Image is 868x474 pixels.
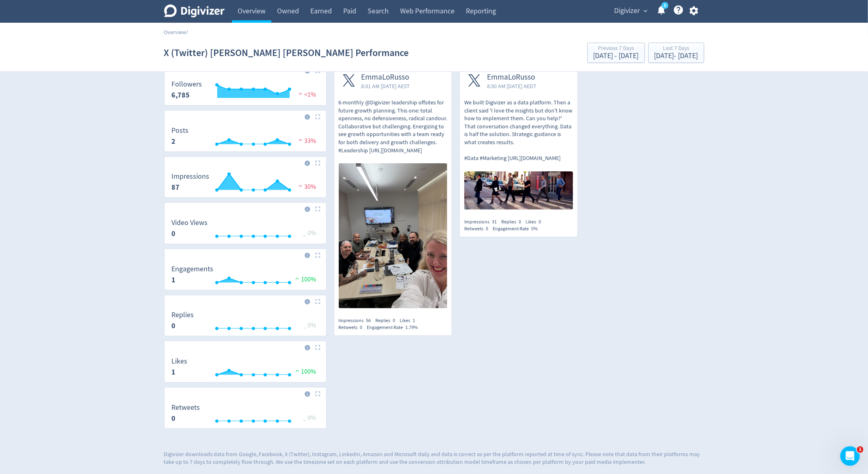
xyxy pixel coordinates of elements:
[297,183,316,191] span: 30%
[339,99,448,154] p: 6-monthly @Digivizer leadership offsites for future growth planning. This one: total openness, no...
[172,310,194,320] dt: Replies
[172,90,190,100] strong: 6,785
[587,43,645,63] button: Previous 7 Days[DATE] - [DATE]
[168,357,323,379] svg: Likes 1
[297,183,305,189] img: negative-performance.svg
[648,43,704,63] button: Last 7 Days[DATE]- [DATE]
[664,3,666,9] text: 5
[172,229,176,238] strong: 0
[486,225,488,232] span: 0
[164,28,186,36] a: Overview
[642,7,649,15] span: expand_more
[315,299,320,304] img: Placeholder
[493,225,542,232] div: Engagement Rate
[367,324,423,331] div: Engagement Rate
[186,28,188,36] span: /
[334,64,452,311] a: EmmaLoRusso8:31 AM [DATE] AEST6-monthly @Digivizer leadership offsites for future growth planning...
[172,182,180,192] strong: 87
[464,99,573,162] p: We built Digivizer as a data platform. Then a client said 'I love the insights but don't know how...
[172,80,202,89] dt: Followers
[172,218,208,227] dt: Video Views
[406,324,418,331] span: 1.79%
[519,219,521,225] span: 0
[501,219,526,225] div: Replies
[168,311,323,333] svg: Replies 0
[593,52,639,60] div: [DATE] - [DATE]
[172,264,214,274] dt: Engagements
[840,446,860,466] iframe: Intercom live chat
[315,391,320,396] img: Placeholder
[303,321,316,329] span: _ 0%
[526,219,545,225] div: Likes
[361,82,410,90] span: 8:31 AM [DATE] AEST
[487,82,537,90] span: 8:30 AM [DATE] AEDT
[293,275,301,281] img: positive-performance.svg
[539,219,541,225] span: 0
[164,40,409,66] h1: X (Twitter) [PERSON_NAME] [PERSON_NAME] Performance
[360,324,363,331] span: 0
[612,4,650,17] button: Digivizer
[297,137,305,143] img: negative-performance.svg
[413,317,416,324] span: 1
[361,73,410,82] span: EmmaLoRusso
[168,173,323,194] svg: Impressions 87
[662,2,669,9] a: 5
[400,317,420,324] div: Likes
[531,225,538,232] span: 0%
[172,172,210,181] dt: Impressions
[487,73,537,82] span: EmmaLoRusso
[172,413,176,423] strong: 0
[293,368,301,374] img: positive-performance.svg
[168,127,323,148] svg: Posts 2
[315,206,320,212] img: Placeholder
[164,450,704,466] p: Digivizer downloads data from Google, Facebook, X (Twitter), Instagram, LinkedIn, Amazon and Micr...
[293,368,316,376] span: 100%
[293,275,316,284] span: 100%
[593,45,639,52] div: Previous 7 Days
[172,321,176,331] strong: 0
[857,446,864,453] span: 1
[464,225,493,232] div: Retweets
[168,80,323,102] svg: Followers 6,785
[297,137,316,145] span: 33%
[168,219,323,240] svg: Video Views 0
[172,126,189,135] dt: Posts
[172,367,176,377] strong: 1
[393,317,396,324] span: 0
[460,64,578,212] a: EmmaLoRusso8:30 AM [DATE] AEDTWe built Digivizer as a data platform. Then a client said 'I love t...
[168,265,323,287] svg: Engagements 1
[297,91,305,97] img: negative-performance.svg
[615,4,640,17] span: Digivizer
[315,345,320,350] img: Placeholder
[492,219,497,225] span: 31
[464,219,501,225] div: Impressions
[297,91,316,99] span: <1%
[172,136,176,146] strong: 2
[339,317,376,324] div: Impressions
[315,253,320,258] img: Placeholder
[366,317,371,324] span: 56
[172,275,176,285] strong: 1
[315,114,320,119] img: Placeholder
[376,317,400,324] div: Replies
[168,404,323,425] svg: Retweets 0
[303,414,316,422] span: _ 0%
[303,229,316,237] span: _ 0%
[315,160,320,166] img: Placeholder
[654,45,698,52] div: Last 7 Days
[339,324,367,331] div: Retweets
[654,52,698,60] div: [DATE] - [DATE]
[172,357,188,366] dt: Likes
[172,403,200,412] dt: Retweets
